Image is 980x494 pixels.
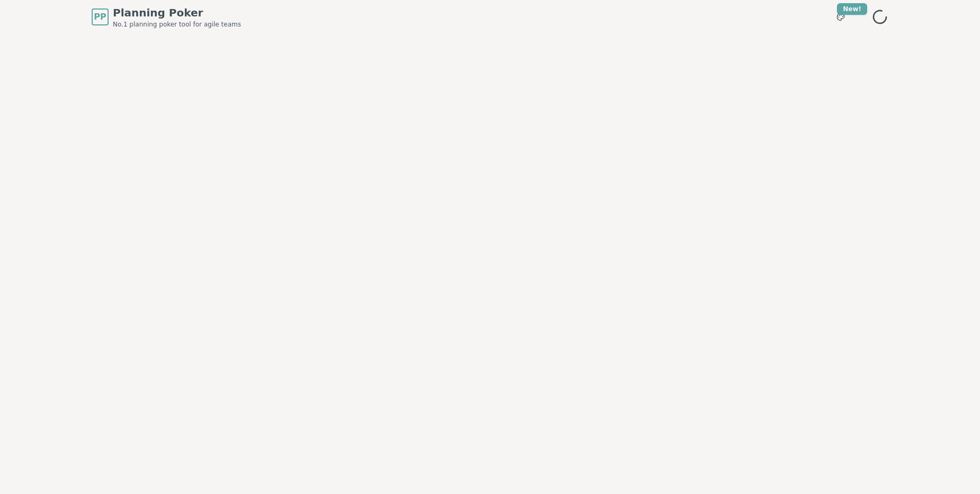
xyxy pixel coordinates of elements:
[831,7,850,27] button: New!
[94,11,106,23] span: PP
[92,5,241,29] a: PPPlanning PokerNo.1 planning poker tool for agile teams
[113,20,241,29] span: No.1 planning poker tool for agile teams
[113,5,241,20] span: Planning Poker
[837,3,867,15] div: New!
